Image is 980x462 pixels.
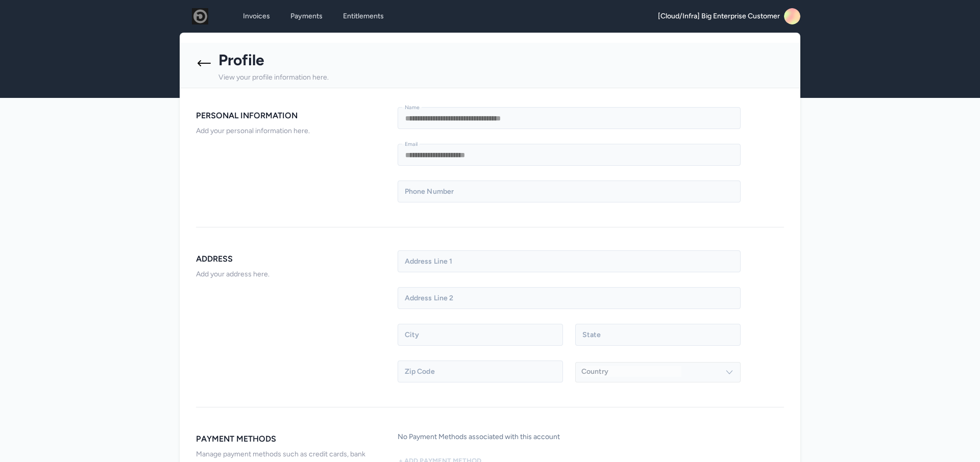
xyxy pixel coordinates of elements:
[337,7,390,25] a: Entitlements
[196,109,381,123] h2: PERSONAL INFORMATION
[196,252,381,266] h2: ADDRESS
[658,8,800,24] a: [Cloud/Infra] Big Enterprise Customer
[237,7,276,25] a: Invoices
[218,51,375,69] h1: Profile
[184,8,216,24] img: logo_1755534607.png
[196,125,381,137] p: Add your personal information here.
[405,104,423,111] label: Name
[196,432,381,446] h2: PAYMENT METHODS
[398,432,583,442] h1: No Payment Methods associated with this account
[575,362,741,382] button: Country
[196,268,381,280] p: Add your address here.
[405,140,422,148] label: Email
[218,71,329,84] p: View your profile information here.
[284,7,329,25] a: Payments
[658,11,780,21] span: [Cloud/Infra] Big Enterprise Customer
